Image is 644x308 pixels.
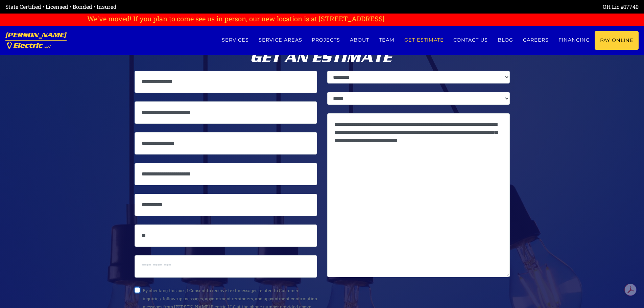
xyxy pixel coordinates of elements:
[217,31,254,49] a: Services
[345,31,374,49] a: About
[553,31,595,49] a: Financing
[374,31,400,49] a: Team
[5,3,322,11] div: State Certified • Licensed • Bonded • Insured
[43,45,51,48] span: , LLC
[322,3,639,11] div: OH Lic #17740
[5,26,67,55] a: [PERSON_NAME] Electric, LLC
[595,31,639,50] a: Pay Online
[449,31,493,49] a: Contact us
[307,31,345,49] a: Projects
[135,49,510,66] h2: Get an Estimate
[254,31,307,49] a: Service Areas
[399,31,449,49] a: Get estimate
[493,31,518,49] a: Blog
[518,31,554,49] a: Careers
